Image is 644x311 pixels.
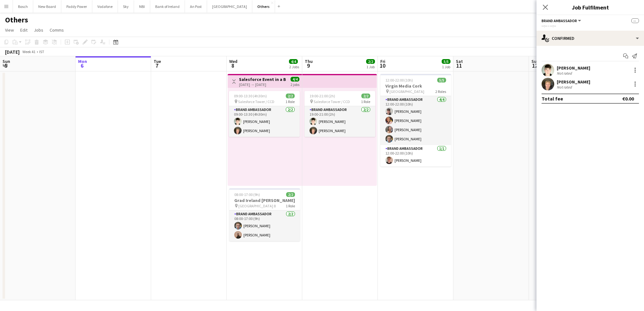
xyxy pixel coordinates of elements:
button: Bank of Ireland [150,0,185,13]
span: 4/4 [289,59,298,64]
h3: Job Fulfilment [537,3,644,11]
span: 12:00-22:00 (10h) [385,78,413,82]
button: Paddy Power [61,0,92,13]
span: Salesforce Tower / CCD [314,99,350,104]
span: 5 [2,62,10,69]
span: Sun [531,58,539,64]
span: 9 [304,62,313,69]
span: Thu [305,58,313,64]
span: 1 Role [286,204,295,208]
h3: Grad Ireland [PERSON_NAME] [229,198,300,203]
a: Edit [18,26,30,34]
span: 4/4 [291,77,299,82]
app-card-role: Brand Ambassador2/219:00-21:00 (2h)[PERSON_NAME][PERSON_NAME] [304,106,375,137]
app-card-role: Brand Ambassador2/209:00-13:30 (4h30m)[PERSON_NAME][PERSON_NAME] [229,106,300,137]
span: Week 41 [21,49,37,54]
button: Vodafone [92,0,118,13]
button: Others [252,0,275,13]
span: 12 [531,62,539,69]
app-job-card: 12:00-22:00 (10h)5/5Virgin Media Cork [GEOGRAPHIC_DATA]2 RolesBrand Ambassador4/412:00-22:00 (10h... [380,74,451,167]
button: Sky [118,0,134,13]
span: 2/2 [361,94,370,98]
div: Confirmed [537,31,644,46]
span: Jobs [34,27,43,33]
span: 2 Roles [435,89,446,94]
div: IST [39,49,44,54]
button: New Board [33,0,61,13]
span: 19:00-21:00 (2h) [310,94,335,98]
a: Comms [47,26,66,34]
div: [PERSON_NAME] [557,79,590,85]
div: Not rated [557,85,573,89]
app-job-card: 19:00-21:00 (2h)2/2 Salesforce Tower / CCD1 RoleBrand Ambassador2/219:00-21:00 (2h)[PERSON_NAME][... [304,91,375,137]
app-job-card: 08:00-17:00 (9h)2/2Grad Ireland [PERSON_NAME] [GEOGRAPHIC_DATA] 81 RoleBrand Ambassador2/208:00-1... [229,188,300,241]
span: 1 Role [361,99,370,104]
span: 2/2 [366,59,375,64]
span: 08:00-17:00 (9h) [234,192,260,197]
span: Edit [20,27,28,33]
div: --:-- - --:-- [542,23,639,28]
div: 2 Jobs [289,64,299,69]
div: Not rated [557,71,573,76]
span: 6 [77,62,87,69]
span: Comms [50,27,64,33]
span: 2/2 [286,94,295,98]
span: 8 [228,62,237,69]
span: 1 Role [285,99,295,104]
h3: Salesforce Event in a Box [239,76,286,82]
a: View [3,26,16,34]
span: Salesforce Tower / CCD [238,99,274,104]
button: [GEOGRAPHIC_DATA] [207,0,252,13]
button: Brand Ambassador [542,18,582,23]
span: View [5,27,14,33]
span: Tue [154,58,161,64]
div: 1 Job [366,64,375,69]
span: 10 [379,62,385,69]
h1: Others [5,15,28,25]
app-card-role: Brand Ambassador4/412:00-22:00 (10h)[PERSON_NAME][PERSON_NAME][PERSON_NAME][PERSON_NAME] [380,96,451,145]
span: 09:00-13:30 (4h30m) [234,94,267,98]
span: -- [631,18,639,23]
span: Sun [3,58,10,64]
a: Jobs [31,26,46,34]
div: €0.00 [622,95,634,102]
span: Sat [456,58,463,64]
button: Bosch [13,0,33,13]
app-job-card: 09:00-13:30 (4h30m)2/2 Salesforce Tower / CCD1 RoleBrand Ambassador2/209:00-13:30 (4h30m)[PERSON_... [229,91,300,137]
div: [DATE] → [DATE] [239,82,286,87]
span: [GEOGRAPHIC_DATA] 8 [238,204,276,208]
span: Wed [229,58,237,64]
span: [GEOGRAPHIC_DATA] [389,89,424,94]
span: Fri [380,58,385,64]
span: 5/5 [442,59,451,64]
h3: Virgin Media Cork [380,83,451,89]
span: Mon [78,58,87,64]
span: Brand Ambassador [542,18,577,23]
span: 2/2 [286,192,295,197]
div: 2 jobs [291,82,299,87]
div: 1 Job [442,64,450,69]
app-card-role: Brand Ambassador2/208:00-17:00 (9h)[PERSON_NAME][PERSON_NAME] [229,210,300,241]
div: [PERSON_NAME] [557,65,590,71]
button: An Post [185,0,207,13]
button: NBI [134,0,150,13]
div: [DATE] [5,49,20,55]
span: 5/5 [437,78,446,82]
app-card-role: Brand Ambassador1/112:00-22:00 (10h)[PERSON_NAME] [380,145,451,167]
span: 11 [455,62,463,69]
span: 7 [153,62,161,69]
div: Total fee [542,95,563,102]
